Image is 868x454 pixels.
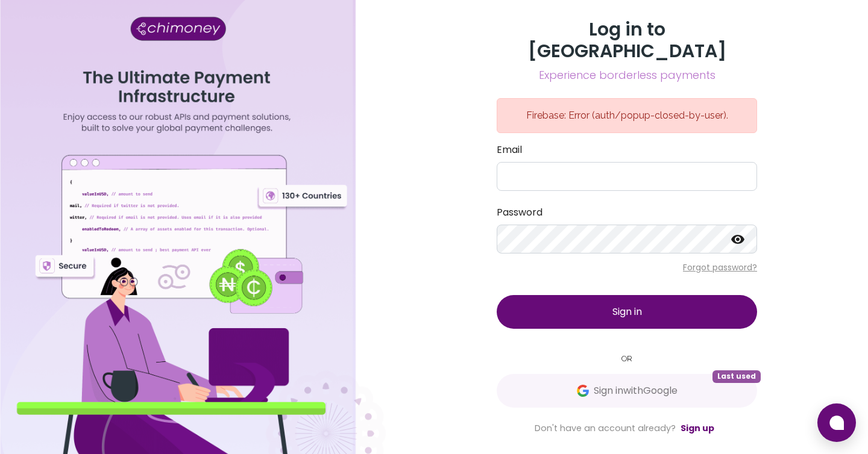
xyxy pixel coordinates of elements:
p: Forgot password? [497,261,757,273]
span: Don't have an account already? [535,422,676,434]
small: OR [497,353,757,364]
button: Sign in [497,295,757,329]
div: Firebase: Error (auth/popup-closed-by-user). [497,98,757,133]
span: Sign in [612,305,642,319]
span: Last used [712,370,761,382]
a: Sign up [681,422,714,434]
span: Experience borderless payments [497,67,757,84]
h3: Log in to [GEOGRAPHIC_DATA] [497,19,757,62]
button: GoogleSign inwithGoogleLast used [497,374,757,408]
button: Open chat window [817,403,856,442]
span: Sign in with Google [594,384,678,398]
label: Password [497,205,757,220]
label: Email [497,143,757,157]
img: Google [577,385,589,397]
